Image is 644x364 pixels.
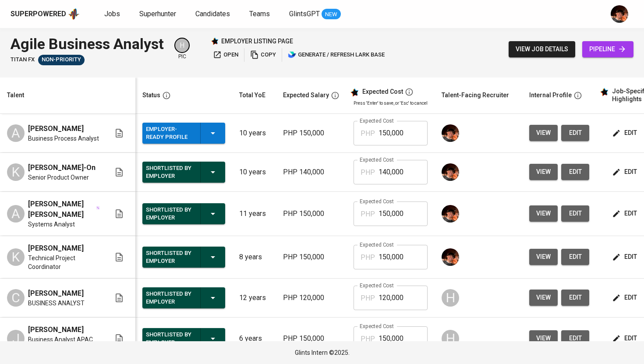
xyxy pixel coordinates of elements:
[28,254,100,271] span: Technical Project Coordinator
[529,90,572,101] div: Internal Profile
[283,293,340,303] p: PHP 120,000
[350,88,359,97] img: glints_star.svg
[195,10,230,18] span: Candidates
[7,205,25,223] div: A
[614,333,637,344] span: edit
[221,37,293,46] p: employer listing page
[610,125,640,141] button: edit
[600,88,609,96] img: glints_star.svg
[146,288,193,307] div: Shortlisted by Employer
[529,290,558,306] button: view
[288,50,385,60] span: generate / refresh lark base
[561,205,589,222] button: edit
[211,37,219,45] img: Glints Star
[146,163,193,182] div: Shortlisted by Employer
[142,247,225,268] button: Shortlisted by Employer
[568,166,582,177] span: edit
[610,330,640,346] button: edit
[589,44,626,55] span: pipeline
[28,134,99,143] span: Business Process Analyst
[614,166,637,177] span: edit
[174,38,190,53] div: H
[7,248,25,266] div: K
[536,166,551,177] span: view
[361,252,375,263] p: PHP
[11,9,66,19] div: Superpowered
[509,41,575,57] button: view job details
[582,41,633,57] a: pipeline
[7,124,25,142] div: A
[614,208,637,219] span: edit
[142,90,160,101] div: Status
[146,247,193,267] div: Shortlisted by Employer
[568,208,582,219] span: edit
[146,204,193,223] div: Shortlisted by Employer
[7,90,24,101] div: Talent
[249,9,272,20] a: Teams
[529,249,558,265] button: view
[38,55,85,65] div: Talent(s) in Pipeline’s Final Stages
[442,205,459,223] img: diemas@glints.com
[536,251,551,262] span: view
[239,90,265,101] div: Total YoE
[139,10,176,18] span: Superhunter
[610,249,640,265] button: edit
[561,290,589,306] button: edit
[442,124,459,142] img: diemas@glints.com
[561,125,589,141] button: edit
[249,10,270,18] span: Teams
[239,252,269,262] p: 8 years
[11,33,164,55] div: Agile Business Analyst
[442,330,459,347] div: H
[211,48,241,62] a: open
[283,90,329,101] div: Expected Salary
[529,125,558,141] button: view
[288,50,297,59] img: lark
[11,56,35,64] span: Titan FX
[283,333,340,344] p: PHP 150,000
[568,127,582,138] span: edit
[289,9,341,20] a: GlintsGPT NEW
[286,48,387,62] button: lark generate / refresh lark base
[11,7,80,21] a: Superpoweredapp logo
[239,333,269,344] p: 6 years
[322,10,341,19] span: NEW
[442,90,509,101] div: Talent-Facing Recruiter
[568,333,582,344] span: edit
[516,44,568,55] span: view job details
[250,50,276,60] span: copy
[536,292,551,303] span: view
[28,220,75,229] span: Systems Analyst
[142,162,225,183] button: Shortlisted by Employer
[195,9,232,20] a: Candidates
[28,173,89,182] span: Senior Product Owner
[354,100,428,106] p: Press 'Enter' to save, or 'Esc' to cancel
[289,10,320,18] span: GlintsGPT
[529,164,558,180] button: view
[142,203,225,224] button: Shortlisted by Employer
[361,293,375,304] p: PHP
[283,167,340,177] p: PHP 140,000
[146,124,193,143] div: Employer-Ready Profile
[536,127,551,138] span: view
[239,167,269,177] p: 10 years
[362,88,403,96] div: Expected Cost
[611,5,628,23] img: diemas@glints.com
[361,167,375,178] p: PHP
[142,287,225,308] button: Shortlisted by Employer
[7,163,25,181] div: K
[28,335,100,353] span: Business Analyst APAC Lead (Senior Associate)
[28,325,84,335] span: [PERSON_NAME]
[442,289,459,307] div: H
[536,333,551,344] span: view
[28,243,84,254] span: [PERSON_NAME]
[561,249,589,265] button: edit
[28,299,85,307] span: BUSINESS ANALYST
[7,330,25,347] div: J
[561,164,589,180] button: edit
[7,289,25,307] div: C
[283,209,340,219] p: PHP 150,000
[561,330,589,346] a: edit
